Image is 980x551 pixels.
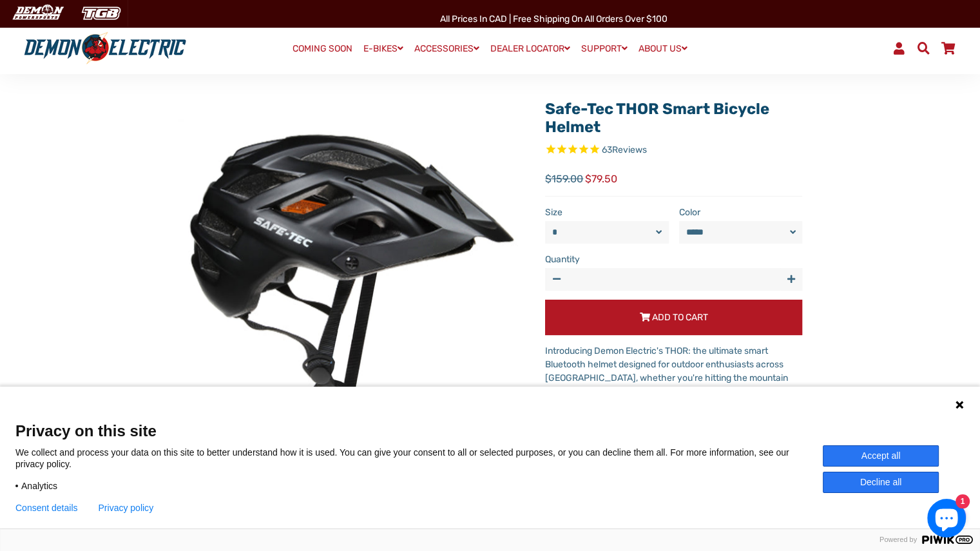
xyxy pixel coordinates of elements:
span: $79.50 [585,171,617,187]
button: Add to Cart [545,300,802,335]
button: Increase item quantity by one [780,268,802,291]
span: Powered by [874,536,922,544]
p: Introducing Demon Electric's THOR: the ultimate smart Bluetooth helmet designed for outdoor enthu... [545,344,802,412]
inbox-online-store-chat: Shopify online store chat [923,499,970,541]
button: Accept all [823,445,939,467]
a: SUPPORT [577,39,632,58]
span: $159.00 [545,171,583,187]
img: Demon Electric logo [19,32,191,65]
span: 63 reviews [602,144,647,155]
span: Rated 4.7 out of 5 stars 63 reviews [545,143,802,158]
a: E-BIKES [359,39,408,58]
span: Add to Cart [652,312,708,323]
img: Demon Electric [6,3,68,24]
label: Quantity [545,253,802,266]
button: Consent details [15,503,78,513]
a: COMING SOON [288,40,357,58]
img: TGB Canada [75,3,128,24]
button: Decline all [823,472,939,493]
a: Privacy policy [99,503,154,513]
label: Size [545,206,669,219]
span: All Prices in CAD | Free shipping on all orders over $100 [440,14,668,24]
a: ACCESSORIES [410,39,484,58]
input: quantity [545,268,802,291]
span: Analytics [21,480,57,492]
p: We collect and process your data on this site to better understand how it is used. You can give y... [15,447,823,470]
span: Privacy on this site [15,421,965,440]
label: Color [679,206,803,219]
span: Reviews [612,144,647,155]
button: Reduce item quantity by one [545,268,568,291]
a: ABOUT US [634,39,692,58]
a: DEALER LOCATOR [486,39,575,58]
a: Safe-Tec THOR Smart Bicycle Helmet [545,100,769,137]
